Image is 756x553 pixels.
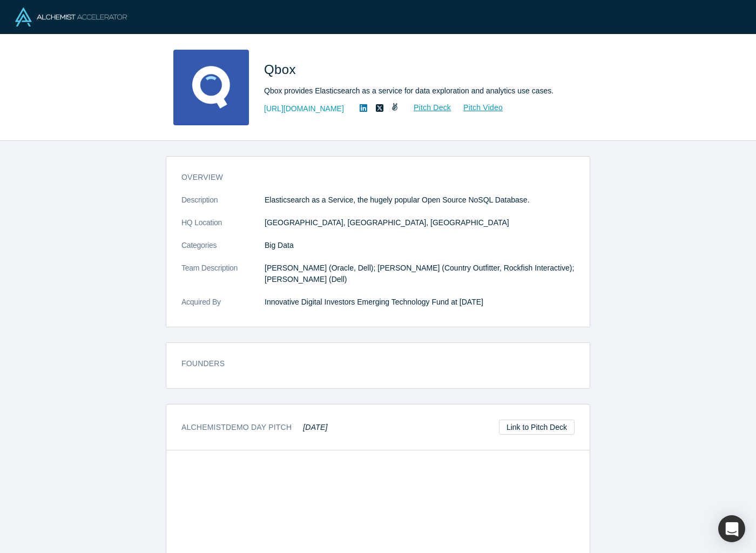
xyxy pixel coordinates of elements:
[265,217,575,228] dd: [GEOGRAPHIC_DATA], [GEOGRAPHIC_DATA], [GEOGRAPHIC_DATA]
[181,296,265,319] dt: Acquired By
[265,296,575,308] dd: Innovative Digital Investors Emerging Technology Fund at [DATE]
[303,423,327,431] em: [DATE]
[181,262,265,296] dt: Team Description
[265,241,294,249] span: Big Data
[173,50,249,125] img: Qbox's Logo
[264,103,344,114] a: [URL][DOMAIN_NAME]
[181,172,559,183] h3: overview
[264,62,300,77] span: Qbox
[181,217,265,240] dt: HQ Location
[265,262,575,285] p: [PERSON_NAME] (Oracle, Dell); [PERSON_NAME] (Country Outfitter, Rockfish Interactive); [PERSON_NA...
[181,358,559,369] h3: Founders
[181,240,265,262] dt: Categories
[15,8,127,26] img: Alchemist Logo
[181,194,265,217] dt: Description
[499,420,575,435] a: Link to Pitch Deck
[451,102,503,114] a: Pitch Video
[264,85,566,97] div: Qbox provides Elasticsearch as a service for data exploration and analytics use cases.
[181,422,328,433] h3: Alchemist Demo Day Pitch
[265,194,575,206] p: Elasticsearch as a Service, the hugely popular Open Source NoSQL Database.
[402,102,451,114] a: Pitch Deck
